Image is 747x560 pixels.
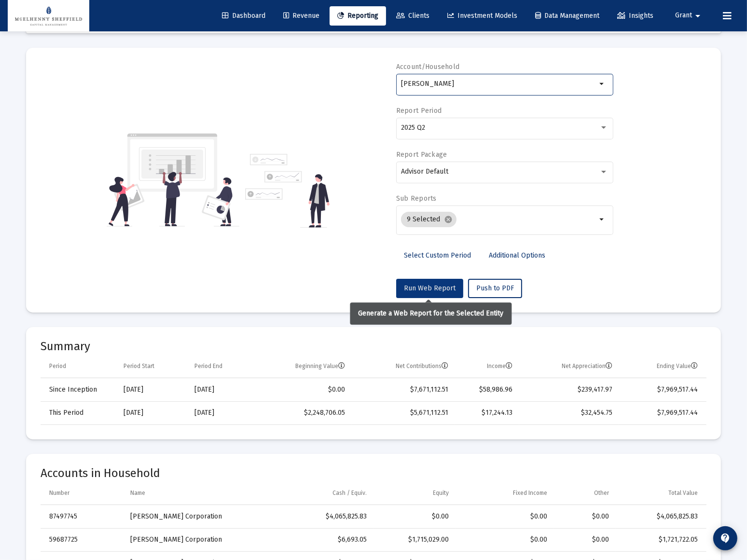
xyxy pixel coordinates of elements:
[619,355,706,378] td: Column Ending Value
[396,362,448,370] div: Net Contributions
[513,489,547,497] div: Fixed Income
[664,6,715,25] button: Grant
[396,107,442,115] label: Report Period
[255,355,351,378] td: Column Beginning Value
[352,401,455,424] td: $5,671,112.51
[487,362,512,370] div: Income
[15,6,82,26] img: Dashboard
[616,482,706,505] td: Column Total Value
[276,6,327,26] a: Revenue
[214,6,273,26] a: Dashboard
[468,279,522,298] button: Push to PDF
[619,401,706,424] td: $7,969,517.44
[463,512,547,521] div: $0.00
[194,385,248,395] div: [DATE]
[130,489,145,497] div: Name
[594,489,609,497] div: Other
[617,12,653,20] span: Insights
[692,6,704,26] mat-icon: arrow_drop_down
[41,505,124,528] td: 87497745
[396,279,463,298] button: Run Web Report
[401,167,448,176] span: Advisor Default
[283,535,367,545] div: $6,693.05
[388,6,437,26] a: Clients
[596,214,608,225] mat-icon: arrow_drop_down
[622,512,698,521] div: $4,065,825.83
[519,401,619,424] td: $32,454.75
[396,12,429,20] span: Clients
[622,535,698,545] div: $1,721,722.05
[188,355,255,378] td: Column Period End
[255,378,351,401] td: $0.00
[255,401,351,424] td: $2,248,706.05
[463,535,547,545] div: $0.00
[455,401,519,424] td: $17,244.13
[455,378,519,401] td: $58,986.96
[433,489,449,497] div: Equity
[222,12,265,20] span: Dashboard
[277,482,373,505] td: Column Cash / Equiv.
[194,408,248,418] div: [DATE]
[440,6,525,26] a: Investment Models
[41,378,117,401] td: Since Inception
[337,12,378,20] span: Reporting
[719,533,731,544] mat-icon: contact_support
[373,482,456,505] td: Column Equity
[444,215,453,224] mat-icon: cancel
[404,251,471,260] span: Select Custom Period
[476,284,514,292] span: Push to PDF
[107,132,239,228] img: reporting
[283,512,367,521] div: $4,065,825.83
[401,212,456,227] mat-chip: 9 Selected
[41,482,124,505] td: Column Number
[41,341,706,351] mat-card-title: Summary
[41,401,117,424] td: This Period
[609,6,661,26] a: Insights
[117,355,188,378] td: Column Period Start
[295,362,345,370] div: Beginning Value
[561,512,609,521] div: $0.00
[41,528,124,551] td: 59687725
[619,378,706,401] td: $7,969,517.44
[41,355,706,425] div: Data grid
[519,378,619,401] td: $239,417.97
[194,362,222,370] div: Period End
[380,512,449,521] div: $0.00
[554,482,616,505] td: Column Other
[124,385,181,395] div: [DATE]
[49,489,69,497] div: Number
[401,80,596,88] input: Search or select an account or household
[455,355,519,378] td: Column Income
[41,355,117,378] td: Column Period
[352,355,455,378] td: Column Net Contributions
[596,78,608,90] mat-icon: arrow_drop_down
[675,12,692,20] span: Grant
[527,6,607,26] a: Data Management
[401,210,596,229] mat-chip-list: Selection
[396,194,437,203] label: Sub Reports
[330,6,386,26] a: Reporting
[124,505,277,528] td: [PERSON_NAME] Corporation
[447,12,517,20] span: Investment Models
[124,408,181,418] div: [DATE]
[332,489,367,497] div: Cash / Equiv.
[396,63,460,71] label: Account/Household
[245,154,330,228] img: reporting-alt
[283,12,319,20] span: Revenue
[396,150,447,159] label: Report Package
[519,355,619,378] td: Column Net Appreciation
[380,535,449,545] div: $1,715,029.00
[49,362,66,370] div: Period
[41,468,706,478] mat-card-title: Accounts in Household
[562,362,612,370] div: Net Appreciation
[352,378,455,401] td: $7,671,112.51
[124,528,277,551] td: [PERSON_NAME] Corporation
[489,251,545,260] span: Additional Options
[668,489,698,497] div: Total Value
[401,123,425,132] span: 2025 Q2
[404,284,456,292] span: Run Web Report
[535,12,599,20] span: Data Management
[124,482,277,505] td: Column Name
[561,535,609,545] div: $0.00
[456,482,554,505] td: Column Fixed Income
